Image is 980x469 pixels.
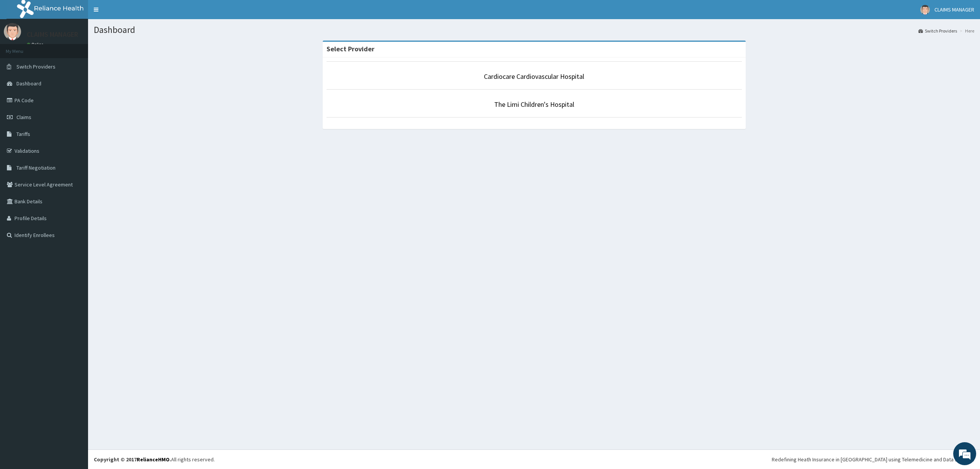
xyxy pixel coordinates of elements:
footer: All rights reserved. [88,449,980,469]
a: The Limi Children's Hospital [494,100,574,109]
strong: Copyright © 2017 . [94,456,171,463]
strong: Select Provider [327,44,374,53]
li: Here [958,28,974,34]
span: CLAIMS MANAGER [934,6,974,13]
a: RelianceHMO [137,456,170,463]
img: User Image [920,5,930,15]
span: Dashboard [16,80,41,87]
h1: Dashboard [94,25,974,35]
span: Tariff Negotiation [16,164,56,171]
img: User Image [4,23,21,40]
div: Redefining Heath Insurance in [GEOGRAPHIC_DATA] using Telemedicine and Data Science! [772,456,974,463]
a: Switch Providers [918,28,957,34]
span: Claims [16,114,31,121]
span: Switch Providers [16,63,56,70]
span: Tariffs [16,131,30,137]
p: CLAIMS MANAGER [27,31,78,38]
a: Online [27,42,45,47]
a: Cardiocare Cardiovascular Hospital [484,72,584,81]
